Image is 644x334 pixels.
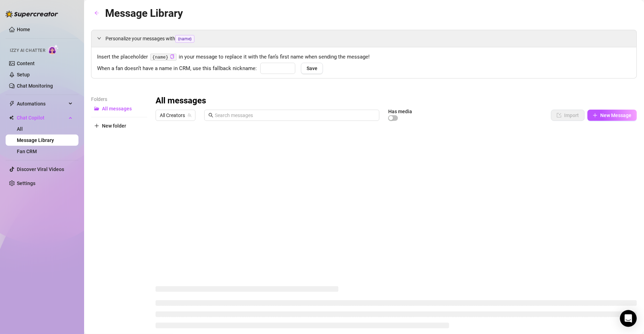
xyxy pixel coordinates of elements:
span: thunderbolt [9,101,15,107]
button: Save [301,63,323,74]
img: Chat Copilot [9,115,14,120]
article: Folders [91,95,147,103]
a: Content [17,61,35,66]
span: Personalize your messages with [105,35,631,43]
button: New Message [588,110,637,121]
span: Izzy AI Chatter [10,47,45,54]
span: New folder [102,123,126,129]
a: Message Library [17,137,54,143]
span: expanded [97,36,101,40]
a: All [17,126,23,132]
a: Chat Monitoring [17,83,53,89]
button: New folder [91,120,147,131]
h3: All messages [156,95,206,107]
a: Home [17,27,30,32]
a: Setup [17,72,30,77]
span: New Message [601,113,632,118]
span: plus [593,113,598,118]
button: Click to Copy [170,54,174,60]
span: {name} [175,35,194,43]
span: When a fan doesn’t have a name in CRM, use this fallback nickname: [97,64,257,73]
a: Fan CRM [17,149,37,154]
div: Open Intercom Messenger [620,310,637,327]
button: All messages [91,103,147,114]
span: All Creators [160,110,191,121]
button: Import [551,110,585,121]
span: team [187,113,192,117]
article: Has media [388,109,412,114]
span: folder-open [94,106,99,111]
span: copy [170,54,174,59]
span: Insert the placeholder in your message to replace it with the fan’s first name when sending the m... [97,53,631,61]
article: Message Library [105,5,183,21]
input: Search messages [215,111,375,119]
img: AI Chatter [48,45,59,55]
code: {name} [150,54,177,61]
span: arrow-left [94,11,99,15]
a: Discover Viral Videos [17,166,64,172]
span: All messages [102,106,132,111]
span: Automations [17,98,67,109]
span: plus [94,123,99,128]
img: logo-BBDzfeDw.svg [6,11,58,18]
span: Chat Copilot [17,112,67,123]
div: Personalize your messages with{name} [91,30,637,47]
a: Settings [17,180,35,186]
span: Save [307,66,317,71]
span: search [208,113,213,118]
